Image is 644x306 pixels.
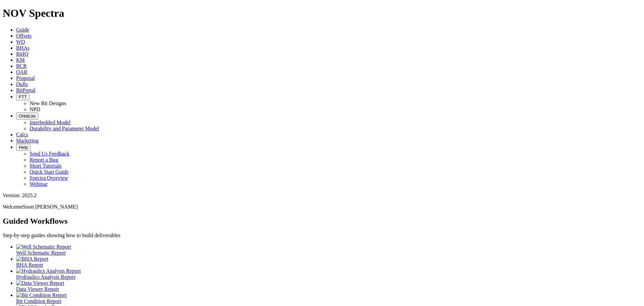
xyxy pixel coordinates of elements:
a: Interbedded Model [30,120,70,125]
a: Hydraulics Analysis Report Hydraulics Analysis Report [16,268,641,280]
a: Calcs [16,132,28,137]
span: Data Viewer Report [16,286,59,292]
span: FTT [19,94,27,99]
span: Hydraulics Analysis Report [16,274,75,280]
img: Data Viewer Report [16,280,64,286]
div: Version: 2025.2 [3,192,641,199]
a: Webinar [30,181,48,187]
span: Help [19,145,28,150]
a: Guide [16,27,29,33]
a: Send Us Feedback [30,151,69,157]
h1: NOV Spectra [3,7,641,19]
span: Soon [PERSON_NAME] [23,204,78,210]
a: Spectra Overview [30,175,68,181]
a: BCR [16,63,27,69]
a: KM [16,57,25,63]
button: OrbitLite [16,113,38,120]
img: Hydraulics Analysis Report [16,268,81,274]
a: BHA Report BHA Report [16,256,641,268]
a: Data Viewer Report Data Viewer Report [16,280,641,292]
button: Help [16,144,31,151]
img: Well Schematic Report [16,244,71,250]
img: Bit Condition Report [16,292,67,298]
a: Marketing [16,138,39,143]
span: Bit Condition Report [16,298,61,304]
a: Dulls [16,81,28,87]
a: Short Tutorials [30,163,62,169]
a: Proposal [16,75,35,81]
button: FTT [16,93,30,100]
a: New Bit Designs [30,100,66,106]
a: Report a Bug [30,157,58,163]
a: NPD [30,106,40,112]
a: Quick Start Guide [30,169,68,175]
a: Offsets [16,33,32,39]
p: Step-by-step guides showing how to build deliverables [3,232,641,238]
a: Durability and Parameter Model [30,126,99,131]
span: BHA Report [16,262,43,268]
span: OrbitLite [19,114,36,119]
h2: Guided Workflows [3,217,641,226]
a: BitPortal [16,87,36,93]
a: WD [16,39,25,45]
a: BHAs [16,45,30,51]
a: OAR [16,69,28,75]
a: BitIQ [16,51,28,57]
a: Bit Condition Report Bit Condition Report [16,292,641,304]
a: Well Schematic Report Well Schematic Report [16,244,641,256]
img: BHA Report [16,256,48,262]
p: Welcome [3,204,641,210]
span: Well Schematic Report [16,250,66,256]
